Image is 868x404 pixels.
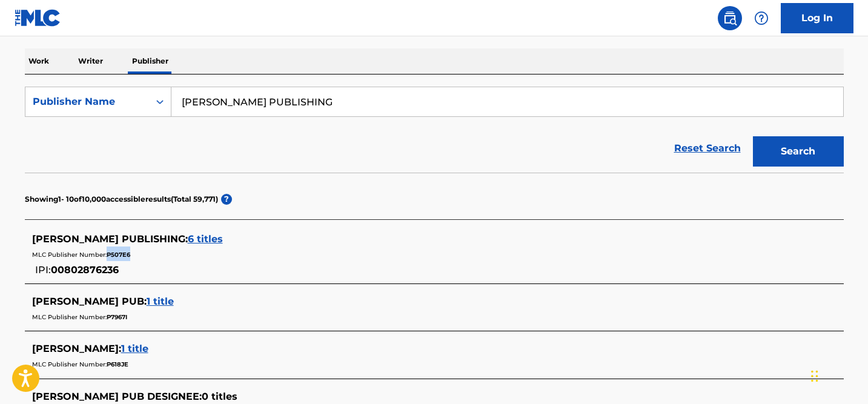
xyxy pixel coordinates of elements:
[202,391,237,402] span: 0 titles
[121,343,148,354] span: 1 title
[811,358,818,394] div: Drag
[107,313,127,321] span: P7967I
[51,264,119,276] span: 00802876236
[32,360,107,368] span: MLC Publisher Number:
[147,296,174,307] span: 1 title
[75,48,107,74] p: Writer
[107,251,130,259] span: P507E6
[15,9,61,27] img: MLC Logo
[25,194,218,205] p: Showing 1 - 10 of 10,000 accessible results (Total 59,771 )
[25,87,844,173] form: Search Form
[754,11,769,25] img: help
[221,194,232,205] span: ?
[32,391,202,402] span: [PERSON_NAME] PUB DESIGNEE :
[781,3,853,33] a: Log In
[718,6,742,30] a: Public Search
[723,11,737,25] img: search
[188,233,223,245] span: 6 titles
[32,233,188,245] span: [PERSON_NAME] PUBLISHING :
[32,251,107,259] span: MLC Publisher Number:
[753,136,844,167] button: Search
[35,264,51,276] span: IPI:
[32,313,107,321] span: MLC Publisher Number:
[107,360,128,368] span: P618JE
[33,94,142,109] div: Publisher Name
[25,48,53,74] p: Work
[668,135,747,162] a: Reset Search
[32,296,147,307] span: [PERSON_NAME] PUB :
[128,48,172,74] p: Publisher
[749,6,774,30] div: Help
[32,343,121,354] span: [PERSON_NAME] :
[807,346,868,404] iframe: Chat Widget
